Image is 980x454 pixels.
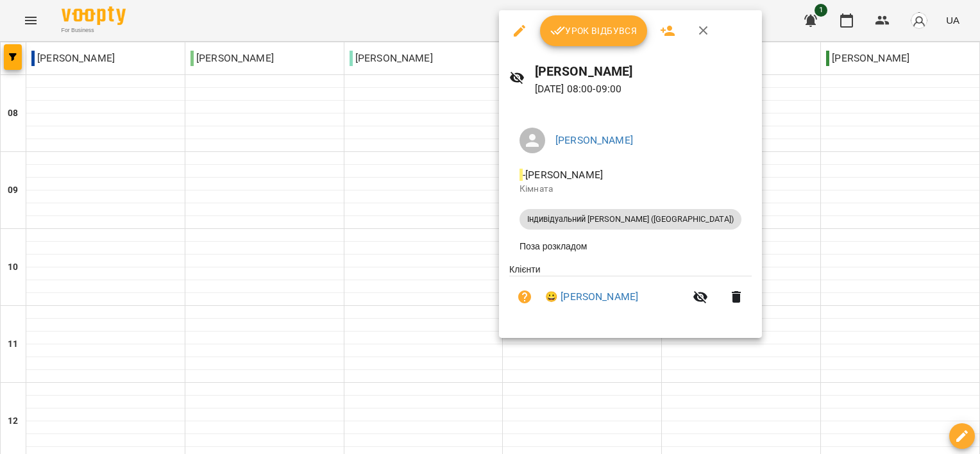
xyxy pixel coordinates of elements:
a: [PERSON_NAME] [555,134,633,146]
p: [DATE] 08:00 - 09:00 [535,81,752,97]
h6: [PERSON_NAME] [535,62,752,81]
li: Поза розкладом [509,235,752,258]
span: - [PERSON_NAME] [520,169,605,181]
p: Кімната [520,183,741,196]
span: Урок відбувся [550,23,638,38]
a: 😀 [PERSON_NAME] [545,289,638,305]
button: Урок відбувся [540,15,648,46]
ul: Клієнти [509,263,752,323]
span: Індивідуальний [PERSON_NAME] ([GEOGRAPHIC_DATA]) [520,214,741,225]
button: Візит ще не сплачено. Додати оплату? [509,282,540,312]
